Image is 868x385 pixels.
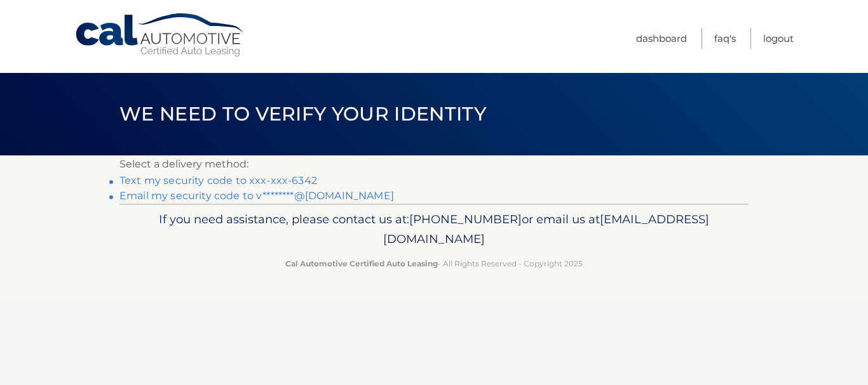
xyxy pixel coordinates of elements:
p: - All Rights Reserved - Copyright 2025 [128,257,740,270]
a: Text my security code to xxx-xxx-6342 [119,174,317,186]
span: [PHONE_NUMBER] [409,212,522,226]
a: Email my security code to v********@[DOMAIN_NAME] [119,190,394,202]
a: Cal Automotive [74,13,246,58]
strong: Cal Automotive Certified Auto Leasing [285,259,438,268]
a: Dashboard [636,28,687,49]
p: If you need assistance, please contact us at: or email us at [128,209,740,250]
a: Logout [763,28,794,49]
a: FAQ's [714,28,736,49]
span: We need to verify your identity [119,102,486,126]
p: Select a delivery method: [119,155,749,173]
